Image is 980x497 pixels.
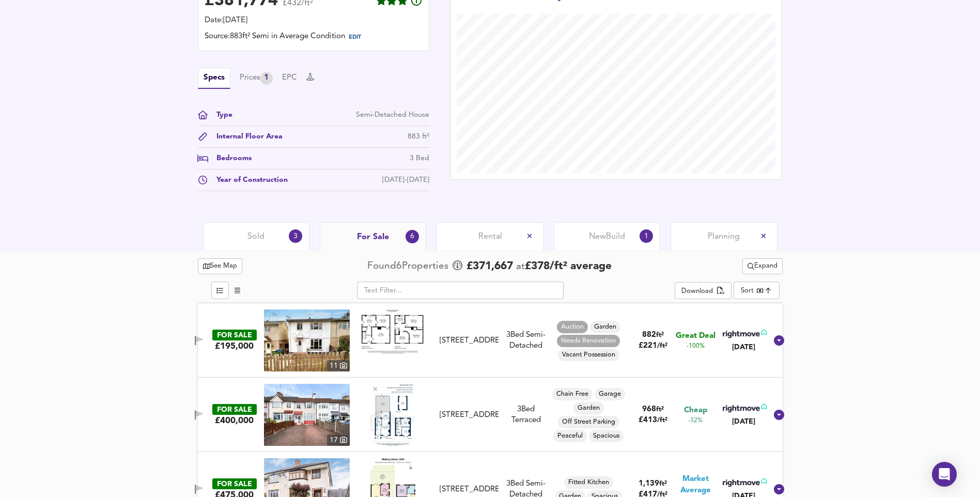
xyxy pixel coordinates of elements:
[440,410,499,421] div: [STREET_ADDRESS]
[558,350,619,360] span: Vacant Possession
[440,335,499,346] div: [STREET_ADDRESS]
[205,15,423,26] div: Date: [DATE]
[673,474,718,496] span: Market Average
[198,258,243,274] button: See Map
[240,72,273,85] button: Prices1
[589,431,624,441] span: Spacious
[558,416,619,428] div: Off Street Parking
[642,331,656,339] span: 882
[573,402,604,414] div: Garden
[742,258,783,274] div: split button
[215,340,254,352] div: £195,000
[640,229,653,243] div: 1
[639,480,659,488] span: 1,139
[656,332,664,338] span: ft²
[589,430,624,442] div: Spacious
[557,321,588,333] div: Auction
[642,406,656,413] span: 968
[742,258,783,274] button: Expand
[264,309,350,371] a: property thumbnail 11
[639,342,667,350] span: £ 221
[282,72,297,84] button: EPC
[688,416,703,425] span: -32%
[657,417,667,424] span: / ft²
[382,175,429,185] div: [DATE]-[DATE]
[552,390,593,399] span: Chain Free
[684,405,707,416] span: Cheap
[362,309,424,354] img: Floorplan
[734,282,780,299] div: Sort
[212,478,257,489] div: FOR SALE
[264,384,350,446] img: property thumbnail
[440,484,499,495] div: [STREET_ADDRESS]
[208,175,288,185] div: Year of Construction
[264,384,350,446] a: property thumbnail 17
[349,35,361,40] span: EDIT
[240,72,273,85] div: Prices
[741,286,754,296] div: Sort
[595,388,625,400] div: Garage
[573,403,604,413] span: Garden
[356,110,429,120] div: Semi-Detached House
[557,336,620,346] span: Needs Renovation
[327,434,350,446] div: 17
[503,330,549,352] div: 3 Bed Semi-Detached
[516,262,525,272] span: at
[367,259,451,273] div: Found 6 Propert ies
[410,153,429,164] div: 3 Bed
[721,342,767,352] div: [DATE]
[564,478,613,487] span: Fitted Kitchen
[212,404,257,415] div: FOR SALE
[748,260,777,272] span: Expand
[327,360,350,371] div: 11
[406,230,419,243] div: 6
[657,343,667,349] span: / ft²
[687,342,705,351] span: -100%
[260,72,273,85] div: 1
[198,303,783,378] div: FOR SALE£195,000 property thumbnail 11 Floorplan[STREET_ADDRESS]3Bed Semi-DetachedAuctionGardenNe...
[357,231,389,243] span: For Sale
[558,349,619,361] div: Vacant Possession
[553,431,587,441] span: Peaceful
[370,384,415,446] img: Floorplan
[675,282,731,300] button: Download
[208,110,232,120] div: Type
[289,229,302,243] div: 3
[639,416,667,424] span: £ 413
[212,330,257,340] div: FOR SALE
[553,430,587,442] div: Peaceful
[589,231,625,242] span: New Build
[557,335,620,347] div: Needs Renovation
[552,388,593,400] div: Chain Free
[198,68,230,89] button: Specs
[264,309,350,371] img: property thumbnail
[773,334,785,347] svg: Show Details
[466,259,513,274] span: £ 371,667
[208,153,252,164] div: Bedrooms
[558,417,619,427] span: Off Street Parking
[205,31,423,44] div: Source: 883ft² Semi in Average Condition
[198,378,783,452] div: FOR SALE£400,000 property thumbnail 17 Floorplan[STREET_ADDRESS]3Bed TerracedChain FreeGarageGard...
[203,260,238,272] span: See Map
[564,476,613,489] div: Fitted Kitchen
[659,480,667,487] span: ft²
[681,286,713,298] div: Download
[478,231,502,242] span: Rental
[247,231,265,242] span: Sold
[721,416,767,427] div: [DATE]
[773,409,785,421] svg: Show Details
[708,231,740,242] span: Planning
[590,321,620,333] div: Garden
[557,322,588,332] span: Auction
[215,415,254,426] div: £400,000
[676,331,715,341] span: Great Deal
[932,462,957,487] div: Open Intercom Messenger
[656,406,664,413] span: ft²
[595,390,625,399] span: Garage
[525,261,612,272] span: £ 378 / ft² average
[208,131,283,142] div: Internal Floor Area
[357,282,564,299] input: Text Filter...
[503,404,549,426] div: 3 Bed Terraced
[408,131,429,142] div: 883 ft²
[773,483,785,495] svg: Show Details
